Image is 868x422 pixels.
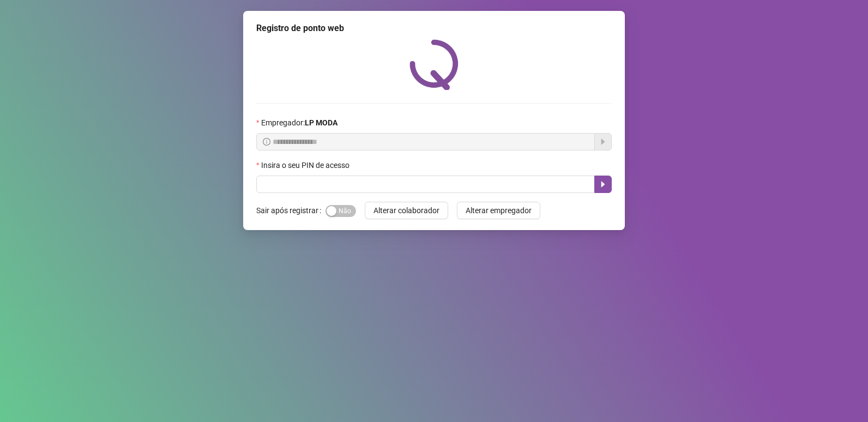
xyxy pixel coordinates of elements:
[409,39,459,90] img: QRPoint
[365,202,448,219] button: Alterar colaborador
[599,180,607,189] span: caret-right
[466,204,532,216] span: Alterar empregador
[261,117,337,129] span: Empregador :
[305,118,337,127] strong: LP MODA
[373,204,439,216] span: Alterar colaborador
[256,202,325,219] label: Sair após registrar
[263,138,270,146] span: info-circle
[256,22,612,35] div: Registro de ponto web
[457,202,540,219] button: Alterar empregador
[256,159,357,171] label: Insira o seu PIN de acesso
